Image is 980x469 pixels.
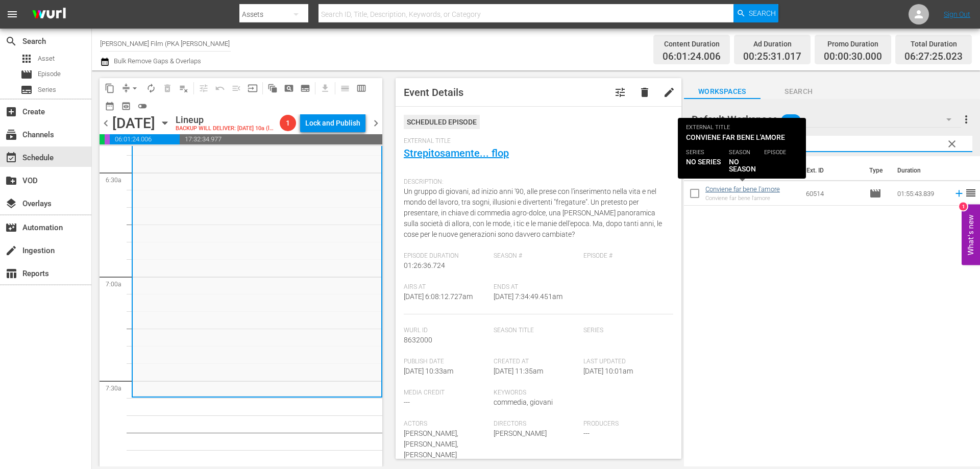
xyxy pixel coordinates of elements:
[404,327,488,335] span: Wurl Id
[959,202,967,210] div: 1
[583,367,633,375] span: [DATE] 10:01am
[404,398,410,406] span: ---
[105,134,110,144] span: 00:00:30.000
[494,398,553,406] span: commedia, giovani
[261,78,281,98] span: Refresh All Search Blocks
[143,80,159,96] span: Loop Content
[946,138,958,150] span: clear
[404,137,668,145] span: External Title
[404,336,432,344] span: 8632000
[583,252,668,260] span: Episode #
[228,80,244,96] span: Fill episodes with ad slates
[370,117,382,130] span: chevron_right
[404,420,488,428] span: Actors
[5,106,17,118] span: Create
[134,98,151,114] span: 24 hours Lineup View is OFF
[494,327,578,335] span: Season Title
[944,10,970,18] a: Sign Out
[404,261,445,269] span: 01:26:36.724
[112,115,155,132] div: [DATE]
[102,98,118,114] span: Month Calendar View
[904,37,963,51] div: Total Duration
[146,83,156,93] span: autorenew_outlined
[583,358,668,366] span: Last Updated
[20,68,33,81] span: Episode
[404,252,488,260] span: Episode Duration
[5,198,17,210] span: Overlays
[404,292,473,301] span: [DATE] 6:08:12.727am
[494,292,562,301] span: [DATE] 7:34:49.451am
[960,113,972,126] span: more_vert
[608,80,632,105] button: tune
[300,114,365,132] button: Lock and Publish
[663,37,721,51] div: Content Duration
[494,252,578,260] span: Season #
[38,54,55,64] span: Asset
[960,107,972,132] button: more_vert
[118,98,134,114] span: View Backup
[404,367,453,375] span: [DATE] 10:33am
[300,83,310,93] span: subtitles_outlined
[494,389,578,397] span: Keywords
[404,358,488,366] span: Publish Date
[280,119,296,127] span: 1
[110,134,180,144] span: 06:01:24.006
[5,152,17,164] span: Schedule
[176,80,192,96] span: Clear Lineup
[663,51,721,63] span: 06:01:24.006
[38,69,61,79] span: Episode
[965,187,977,199] span: reorder
[121,83,131,93] span: compress
[494,367,543,375] span: [DATE] 11:35am
[284,83,294,93] span: pageview_outlined
[5,175,17,187] span: create_new_folder
[404,86,463,98] span: Event Details
[5,267,17,280] span: Reports
[5,221,17,234] span: Automation
[38,85,56,95] span: Series
[105,83,115,93] span: content_copy
[743,51,801,63] span: 00:25:31.017
[494,420,578,428] span: Directors
[404,187,662,238] span: Un gruppo di giovani, ad inizio anni '90, alle prese con l'inserimento nella vita e nel mondo del...
[863,156,891,185] th: Type
[121,101,131,111] span: preview_outlined
[297,80,313,96] span: Create Series Block
[137,101,148,111] span: toggle_off
[705,156,801,185] th: Title
[962,204,980,265] button: Open Feedback Widget
[802,181,865,206] td: 60514
[248,83,258,93] span: input
[743,37,801,51] div: Ad Duration
[761,85,837,98] span: Search
[614,86,626,98] span: Customize Event
[267,83,278,93] span: auto_awesome_motion_outlined
[179,83,189,93] span: playlist_remove_outlined
[102,80,118,96] span: Copy Lineup
[943,135,960,152] button: clear
[692,105,961,134] div: Default Workspace
[705,195,780,202] div: Conviene far bene l'amore
[305,114,360,132] div: Lock and Publish
[953,188,965,199] svg: Add to Schedule
[20,84,33,96] span: Series
[781,110,800,131] span: 345
[684,85,761,98] span: Workspaces
[404,283,488,291] span: Airs At
[632,80,657,105] button: delete
[100,117,112,130] span: chevron_left
[404,147,509,159] a: Strepitosamente... flop
[5,129,17,141] span: Channels
[663,86,675,98] span: edit
[494,358,578,366] span: Created At
[657,80,681,105] button: edit
[639,86,651,98] span: delete
[869,187,881,200] span: Episode
[824,51,882,63] span: 00:00:30.000
[583,420,668,428] span: Producers
[583,327,668,335] span: Series
[356,83,366,93] span: calendar_view_week_outlined
[5,35,17,47] span: Search
[20,53,33,65] span: Asset
[893,181,949,206] td: 01:55:43.839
